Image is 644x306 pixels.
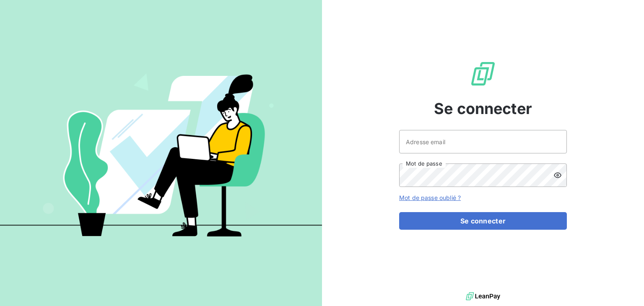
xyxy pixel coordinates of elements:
[466,290,500,303] img: logo
[399,212,567,230] button: Se connecter
[399,194,461,201] a: Mot de passe oublié ?
[434,97,532,120] span: Se connecter
[399,130,567,153] input: placeholder
[470,60,496,87] img: Logo LeanPay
